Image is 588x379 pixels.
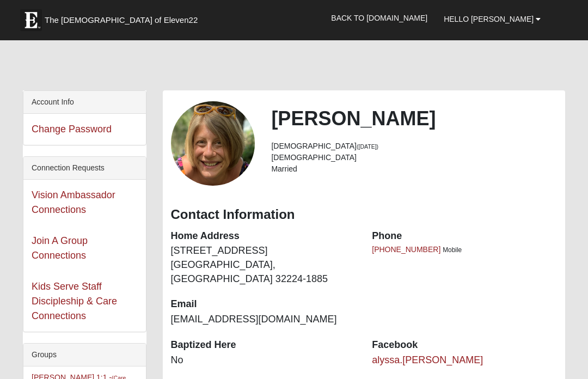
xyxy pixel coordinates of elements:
a: Change Password [32,124,112,135]
a: The [DEMOGRAPHIC_DATA] of Eleven22 [15,4,232,31]
span: Hello [PERSON_NAME] [444,15,534,23]
li: [DEMOGRAPHIC_DATA] [271,152,557,163]
a: alyssa.[PERSON_NAME] [372,354,483,365]
dt: Phone [372,229,557,243]
a: Hello [PERSON_NAME] [436,5,549,33]
a: View Fullsize Photo [171,101,255,186]
dd: [EMAIL_ADDRESS][DOMAIN_NAME] [171,313,356,327]
dt: Home Address [171,229,356,243]
div: Account Info [23,91,146,114]
dt: Email [171,297,356,311]
a: Vision Ambassador Connections [32,189,115,215]
a: Back to [DOMAIN_NAME] [323,4,436,32]
a: [PHONE_NUMBER] [372,245,440,254]
div: Connection Requests [23,157,146,180]
dd: No [171,353,356,368]
a: Join A Group Connections [32,235,88,261]
h2: [PERSON_NAME] [271,107,557,130]
h3: Contact Information [171,207,558,223]
small: ([DATE]) [357,143,378,150]
dt: Baptized Here [171,338,356,352]
a: Kids Serve Staff Discipleship & Care Connections [32,281,117,321]
div: Groups [23,344,146,366]
li: [DEMOGRAPHIC_DATA] [271,140,557,152]
dt: Facebook [372,338,557,352]
li: Married [271,163,557,175]
img: Eleven22 logo [20,9,42,31]
dd: [STREET_ADDRESS] [GEOGRAPHIC_DATA], [GEOGRAPHIC_DATA] 32224-1885 [171,244,356,286]
span: The [DEMOGRAPHIC_DATA] of Eleven22 [45,15,198,26]
span: Mobile [443,246,462,254]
